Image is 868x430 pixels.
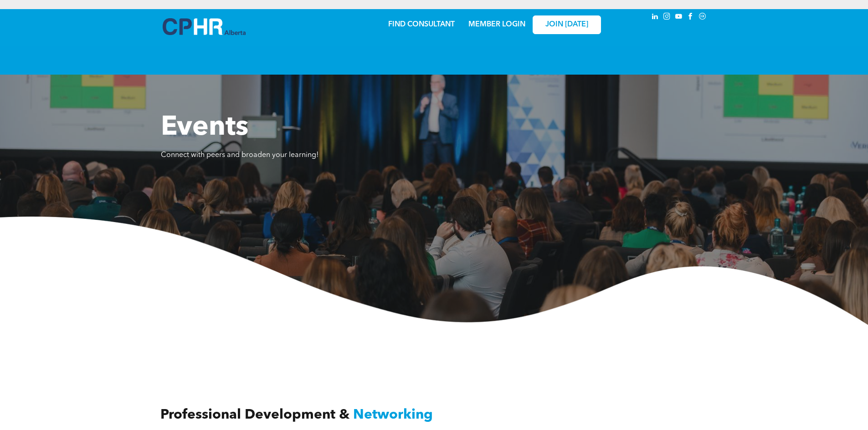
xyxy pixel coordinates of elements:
a: Social network [698,11,708,24]
a: JOIN [DATE] [533,15,601,34]
span: Events [161,114,248,142]
span: Professional Development & [160,408,349,422]
a: facebook [686,11,696,24]
span: JOIN [DATE] [545,20,588,29]
a: youtube [674,11,684,24]
a: instagram [662,11,672,24]
a: FIND CONSULTANT [388,21,455,28]
a: linkedin [650,11,660,24]
span: Networking [353,408,433,422]
img: A blue and white logo for cp alberta [163,18,246,35]
a: MEMBER LOGIN [468,21,525,28]
span: Connect with peers and broaden your learning! [161,152,318,159]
